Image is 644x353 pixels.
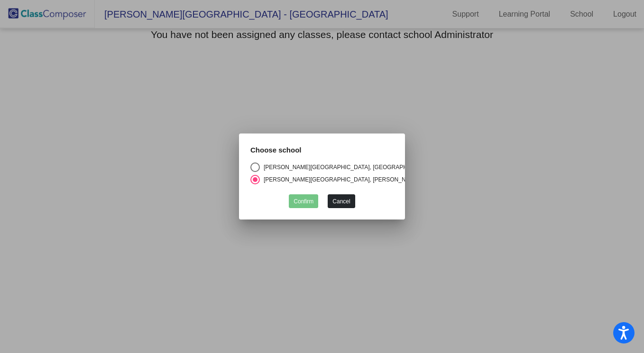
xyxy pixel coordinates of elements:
div: [PERSON_NAME][GEOGRAPHIC_DATA], [GEOGRAPHIC_DATA] [260,163,432,172]
button: Cancel [328,194,355,208]
label: Choose school [250,145,302,156]
button: Confirm [289,194,318,208]
div: [PERSON_NAME][GEOGRAPHIC_DATA], [PERSON_NAME] [260,175,420,184]
mat-radio-group: Select an option [250,162,394,187]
